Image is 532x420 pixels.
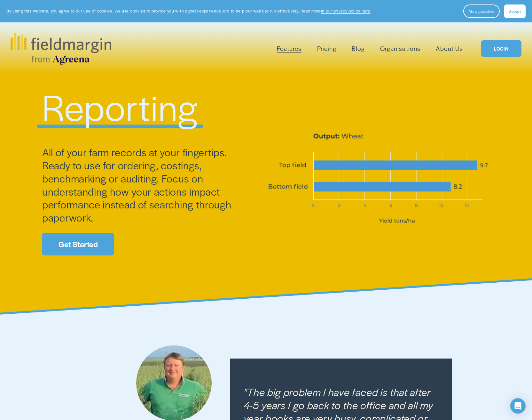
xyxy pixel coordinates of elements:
span: Accept [509,9,521,14]
span: Features [277,44,301,53]
a: Blog [352,43,365,54]
span: Reporting [42,81,198,132]
p: By using this website, you agree to our use of cookies. We use cookies to provide you with a grea... [6,8,371,14]
a: Get Started [42,233,114,255]
img: fieldmargin.com [11,33,111,65]
button: Accept [504,4,526,18]
a: About Us [436,43,463,54]
a: LOGIN [481,40,521,57]
div: Open Intercom Messenger [510,398,526,414]
button: Manage cookies [463,4,500,18]
a: Pricing [317,43,336,54]
a: folder dropdown [277,43,301,54]
span: All of your farm records at your fingertips. Ready to use for ordering, costings, benchmarking or... [42,145,234,224]
a: Organisations [380,43,420,54]
a: in our privacy policy here [321,8,370,14]
span: Manage cookies [469,9,494,14]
